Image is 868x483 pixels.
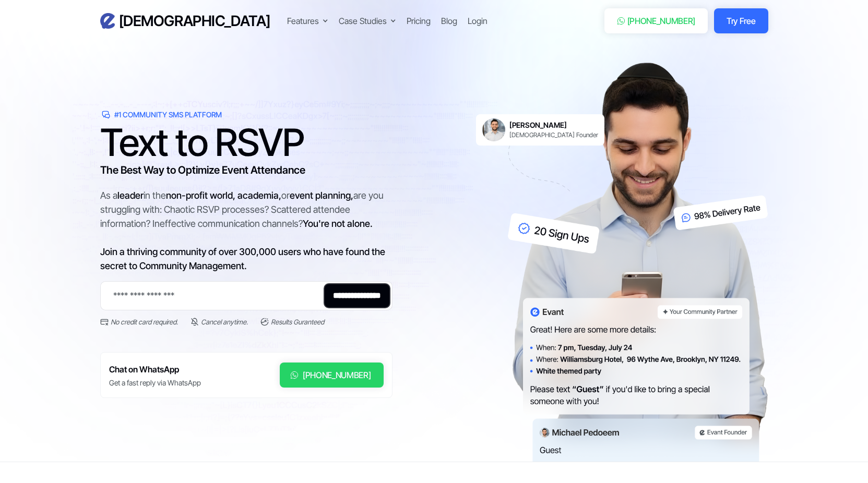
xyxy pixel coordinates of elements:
[303,369,371,381] div: [PHONE_NUMBER]
[109,378,201,388] div: Get a fast reply via WhatsApp
[287,15,328,27] div: Features
[100,188,393,273] div: As a in the or are you struggling with: Chaotic RSVP processes? Scattered attendee information? I...
[339,15,396,27] div: Case Studies
[714,8,768,33] a: Try Free
[114,110,222,120] div: #1 Community SMS Platform
[509,131,598,139] div: [DEMOGRAPHIC_DATA] Founder
[201,317,248,327] div: Cancel anytime.
[287,15,319,27] div: Features
[100,162,393,178] h3: The Best Way to Optimize Event Attendance
[509,120,598,130] h6: [PERSON_NAME]
[627,15,696,27] div: [PHONE_NUMBER]
[100,246,385,271] span: Join a thriving community of over 300,000 users who have found the secret to Community Management.
[280,363,384,388] a: [PHONE_NUMBER]
[109,363,201,377] h6: Chat on WhatsApp
[468,15,487,27] a: Login
[271,317,324,327] div: Results Guranteed
[407,15,431,27] a: Pricing
[339,15,387,27] div: Case Studies
[604,8,708,33] a: [PHONE_NUMBER]
[290,190,353,201] span: event planning,
[100,281,393,327] form: Email Form 2
[441,15,457,27] a: Blog
[117,190,144,201] span: leader
[100,12,270,30] a: home
[100,127,393,158] h1: Text to RSVP
[476,114,604,146] a: [PERSON_NAME][DEMOGRAPHIC_DATA] Founder
[119,12,270,30] h3: [DEMOGRAPHIC_DATA]
[111,317,178,327] div: No credit card required.
[303,218,373,229] span: You're not alone.
[166,190,281,201] span: non-profit world, academia,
